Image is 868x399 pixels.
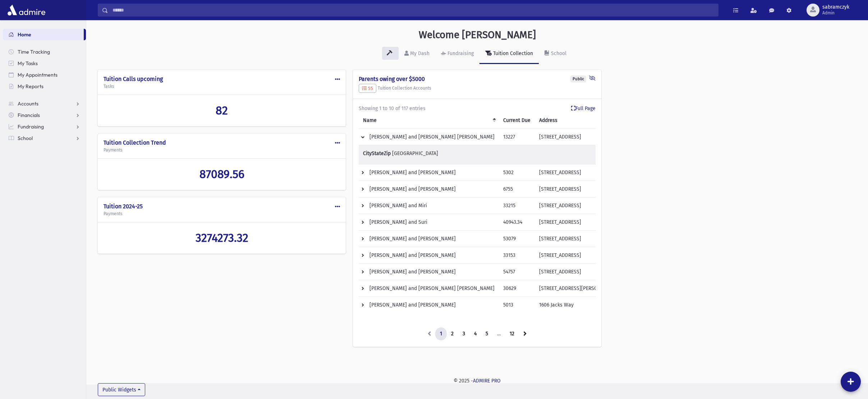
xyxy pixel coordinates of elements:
[18,123,44,130] span: Fundraising
[469,327,481,340] a: 4
[3,69,86,81] a: My Appointments
[3,132,86,144] a: School
[104,148,340,153] h5: Payments
[104,139,340,146] h4: Tuition Collection Trend
[104,211,340,216] h5: Payments
[359,297,499,313] td: [PERSON_NAME] and [PERSON_NAME]
[479,44,539,64] a: Tuition Collection
[409,50,430,56] div: My Dash
[18,60,38,67] span: My Tasks
[822,10,849,16] span: Admin
[359,112,499,129] th: Name
[539,44,572,64] a: School
[98,383,145,396] button: Public Widgets
[359,264,499,280] td: [PERSON_NAME] and [PERSON_NAME]
[499,129,535,145] td: 13227
[108,4,718,17] input: Search
[550,50,566,56] div: School
[18,31,31,38] span: Home
[535,280,623,297] td: [STREET_ADDRESS][PERSON_NAME]
[3,109,86,121] a: Financials
[535,198,623,214] td: [STREET_ADDRESS]
[473,378,501,384] a: ADMIRE PRO
[822,4,849,10] span: sabramczyk
[3,46,86,58] a: Time Tracking
[571,105,596,112] a: Full Page
[492,50,533,56] div: Tuition Collection
[499,112,535,129] th: Current Due
[18,49,50,55] span: Time Tracking
[359,181,499,198] td: [PERSON_NAME] and [PERSON_NAME]
[392,150,438,157] span: [GEOGRAPHIC_DATA]
[435,327,447,340] a: 1
[499,231,535,247] td: 53079
[499,247,535,264] td: 33153
[419,29,536,41] h3: Welcome [PERSON_NAME]
[98,377,856,385] div: © 2025 -
[570,76,586,82] div: Public
[446,327,458,340] a: 2
[18,112,40,118] span: Financials
[359,247,499,264] td: [PERSON_NAME] and [PERSON_NAME]
[104,104,340,117] a: 82
[359,84,376,93] button: 55
[196,231,248,245] span: 3274273.32
[216,104,228,117] span: 82
[104,231,340,245] a: 3274273.32
[359,214,499,231] td: [PERSON_NAME] and Suri
[18,100,38,107] span: Accounts
[535,297,623,313] td: 1606 Jacks Way
[499,214,535,231] td: 40943.34
[18,83,43,90] span: My Reports
[535,247,623,264] td: [STREET_ADDRESS]
[359,76,595,82] h4: Parents owing over $5000
[535,112,623,129] th: Address
[505,327,519,340] a: 12
[199,167,244,181] span: 87089.56
[3,29,84,40] a: Home
[359,84,595,93] h5: Tuition Collection Accounts
[458,327,470,340] a: 3
[359,231,499,247] td: [PERSON_NAME] and [PERSON_NAME]
[399,44,435,64] a: My Dash
[535,231,623,247] td: [STREET_ADDRESS]
[499,280,535,297] td: 30629
[18,72,58,78] span: My Appointments
[359,164,499,181] td: [PERSON_NAME] and [PERSON_NAME]
[359,105,595,112] div: Showing 1 to 10 of 117 entries
[435,44,479,64] a: Fundraising
[535,214,623,231] td: [STREET_ADDRESS]
[3,58,86,69] a: My Tasks
[499,297,535,313] td: 5013
[359,129,499,145] td: [PERSON_NAME] and [PERSON_NAME] [PERSON_NAME]
[18,135,33,141] span: School
[499,198,535,214] td: 33215
[499,264,535,280] td: 54757
[104,167,340,181] a: 87089.56
[104,76,340,82] h4: Tuition Calls upcoming
[359,280,499,297] td: [PERSON_NAME] and [PERSON_NAME] [PERSON_NAME]
[499,181,535,198] td: 6755
[363,150,391,157] span: CityStateZip
[104,203,340,210] h4: Tuition 2024-25
[362,86,373,91] span: 55
[104,84,340,89] h5: Tasks
[535,181,623,198] td: [STREET_ADDRESS]
[535,164,623,181] td: [STREET_ADDRESS]
[535,264,623,280] td: [STREET_ADDRESS]
[446,50,474,56] div: Fundraising
[3,81,86,92] a: My Reports
[535,129,623,145] td: [STREET_ADDRESS]
[481,327,493,340] a: 5
[3,121,86,132] a: Fundraising
[359,198,499,214] td: [PERSON_NAME] and Miri
[499,164,535,181] td: 5302
[6,3,47,17] img: AdmirePro
[3,98,86,109] a: Accounts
